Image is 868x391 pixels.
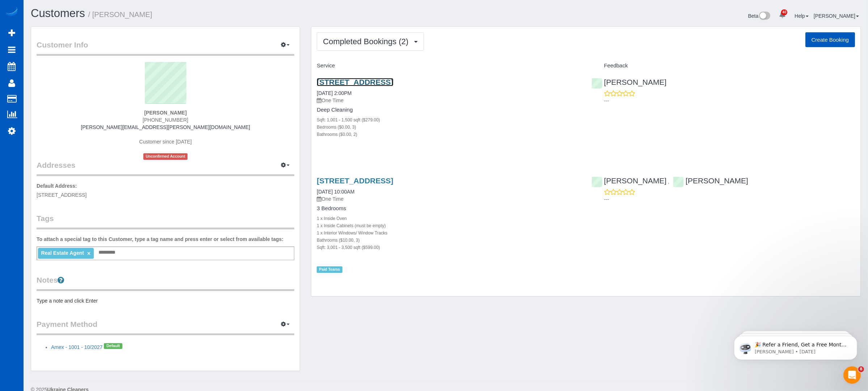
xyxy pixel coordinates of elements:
h4: 3 Bedrooms [317,205,580,212]
a: [PERSON_NAME] [591,78,667,86]
a: [PERSON_NAME] [673,176,748,185]
a: × [87,250,90,257]
small: Bathrooms ($0.00, 2) [317,132,357,137]
button: Completed Bookings (2) [317,32,424,51]
a: [PERSON_NAME][EMAIL_ADDRESS][PERSON_NAME][DOMAIN_NAME] [81,124,250,130]
label: Default Address: [37,182,77,190]
small: Sqft: 3,001 - 3,500 sqft ($599.00) [317,245,380,250]
a: Beta [748,13,771,19]
span: , [668,179,669,184]
img: New interface [758,12,770,21]
a: [DATE] 2:00PM [317,90,351,96]
a: [PERSON_NAME] [591,176,667,185]
p: --- [604,97,855,104]
small: Sqft: 1,001 - 1,500 sqft ($279.00) [317,117,380,122]
iframe: Intercom notifications message [723,321,868,371]
p: --- [604,196,855,203]
span: [PHONE_NUMBER] [143,117,188,123]
a: [STREET_ADDRESS] [317,78,393,86]
span: Paid Teams [317,266,342,273]
span: Customer since [DATE] [139,139,192,145]
p: One Time [317,97,580,104]
small: Bathrooms ($10.00, 3) [317,238,359,243]
legend: Notes [37,275,294,291]
legend: Payment Method [37,319,294,335]
label: To attach a special tag to this Customer, type a tag name and press enter or select from availabl... [37,236,283,243]
a: Help [795,13,809,19]
a: [DATE] 10:00AM [317,189,354,195]
a: 40 [775,7,789,23]
h4: Service [317,63,580,69]
a: Amex - 1001 - 10/2027 [51,344,102,350]
pre: Type a note and click Enter [37,297,294,304]
a: [STREET_ADDRESS] [317,176,393,185]
small: 1 x Inside Oven [317,216,347,221]
span: 40 [781,9,787,15]
span: Default [104,343,122,349]
small: 1 x Inside Cabinets (must be empty) [317,223,385,228]
strong: [PERSON_NAME] [144,110,186,116]
span: Unconfirmed Account [143,153,187,159]
small: Bedrooms ($0.00, 3) [317,125,356,130]
a: [PERSON_NAME] [814,13,859,19]
span: 8 [858,366,864,372]
a: Customers [31,7,85,20]
p: Message from Ellie, sent 1w ago [31,28,125,34]
legend: Customer Info [37,39,294,56]
img: Automaid Logo [4,7,19,17]
span: Completed Bookings (2) [323,37,412,46]
small: 1 x Interior Windows/ Window Tracks [317,230,387,236]
p: One Time [317,195,580,203]
span: [STREET_ADDRESS] [37,192,87,198]
span: Real Estate Agent [41,250,84,256]
h4: Feedback [591,63,855,69]
legend: Tags [37,213,294,229]
span: 🎉 Refer a Friend, Get a Free Month! 🎉 Love Automaid? Share the love! When you refer a friend who ... [31,21,124,99]
button: Create Booking [805,32,855,47]
small: / [PERSON_NAME] [88,11,152,18]
iframe: Intercom live chat [843,366,861,384]
h4: Deep Cleaning [317,107,580,113]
